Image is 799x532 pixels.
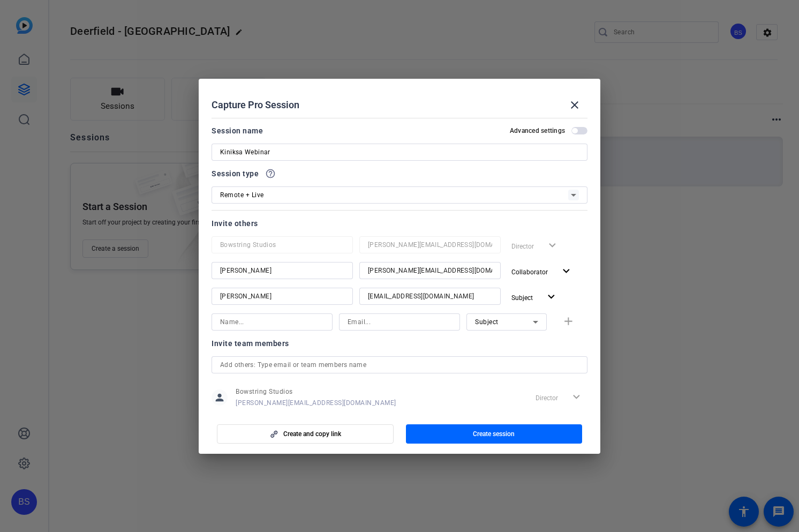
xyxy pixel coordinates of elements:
button: Collaborator [507,262,577,281]
input: Name... [220,238,344,251]
div: Capture Pro Session [212,92,587,118]
span: Bowstring Studios [236,387,396,396]
span: Remote + Live [220,191,264,199]
input: Enter Session Name [220,146,579,159]
mat-icon: expand_more [545,290,558,304]
input: Add others: Type email or team members name [220,358,579,371]
mat-icon: person [212,389,228,406]
span: Subject [511,294,533,302]
mat-icon: expand_more [560,265,573,278]
button: Create and copy link [217,424,394,444]
mat-icon: help_outline [265,168,276,179]
span: Create and copy link [283,430,341,438]
div: Invite others [212,217,587,230]
div: Invite team members [212,337,587,350]
span: Collaborator [511,268,548,276]
input: Name... [220,264,344,277]
h2: Advanced settings [510,126,565,135]
mat-icon: close [568,99,581,111]
input: Email... [368,290,492,303]
span: Subject [475,318,499,326]
span: Session type [212,167,259,180]
input: Name... [220,290,344,303]
input: Name... [220,316,324,328]
button: Subject [507,288,562,307]
button: Create session [406,424,583,444]
div: Session name [212,124,263,137]
span: [PERSON_NAME][EMAIL_ADDRESS][DOMAIN_NAME] [236,399,396,407]
input: Email... [348,316,451,328]
span: Create session [473,430,515,438]
input: Email... [368,264,492,277]
input: Email... [368,238,492,251]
